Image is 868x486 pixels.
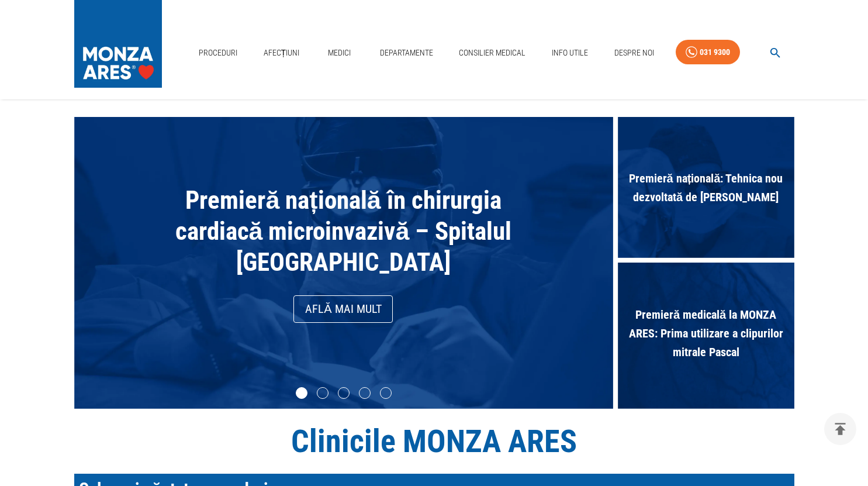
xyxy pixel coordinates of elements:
[259,41,305,65] a: Afecțiuni
[317,387,328,399] li: slide item 2
[375,41,438,65] a: Departamente
[618,299,794,367] span: Premieră medicală la MONZA ARES: Prima utilizare a clipurilor mitrale Pascal
[206,458,662,486] iframe: Netlify Drawer
[618,263,794,408] div: Premieră medicală la MONZA ARES: Prima utilizare a clipurilor mitrale Pascal
[700,45,730,60] div: 031 9300
[359,387,371,399] li: slide item 4
[618,117,794,263] div: Premieră națională: Tehnica nou dezvoltată de [PERSON_NAME]
[454,41,530,65] a: Consilier Medical
[380,387,392,399] li: slide item 5
[676,40,740,65] a: 031 9300
[547,41,593,65] a: Info Utile
[194,41,242,65] a: Proceduri
[321,41,358,65] a: Medici
[74,423,794,460] h1: Clinicile MONZA ARES
[610,41,659,65] a: Despre Noi
[293,295,393,323] a: Află mai mult
[824,413,856,445] button: delete
[175,185,512,277] span: Premieră națională în chirurgia cardiacă microinvazivă – Spitalul [GEOGRAPHIC_DATA]
[296,387,307,399] li: slide item 1
[618,163,794,212] span: Premieră națională: Tehnica nou dezvoltată de [PERSON_NAME]
[338,387,350,399] li: slide item 3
